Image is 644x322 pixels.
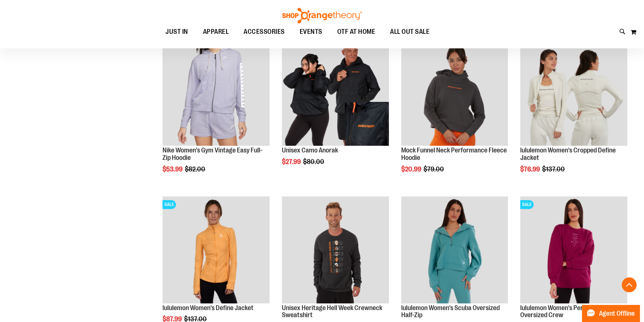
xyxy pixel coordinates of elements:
[278,35,393,185] div: product
[300,23,322,40] span: EVENTS
[282,39,389,147] a: Product image for Unisex Camo Anorak
[282,158,302,165] span: $27.99
[203,23,229,40] span: APPAREL
[520,196,627,303] img: Product image for lululemon Womens Perfectly Oversized Crew
[162,196,270,305] a: Product image for lululemon Define JacketSALE
[303,158,325,165] span: $80.00
[424,165,445,173] span: $79.00
[401,39,508,146] img: Product image for Mock Funnel Neck Performance Fleece Hoodie
[162,39,270,146] img: Product image for Nike Gym Vintage Easy Full Zip Hoodie
[582,305,640,322] button: Agent Offline
[162,196,270,303] img: Product image for lululemon Define Jacket
[520,165,541,173] span: $76.99
[185,165,206,173] span: $82.00
[520,39,627,147] a: Product image for lululemon Define Jacket Cropped
[520,146,616,161] a: lululemon Women's Cropped Define Jacket
[397,35,512,192] div: product
[401,39,508,147] a: Product image for Mock Funnel Neck Performance Fleece Hoodie
[390,23,429,40] span: ALL OUT SALE
[599,310,635,317] span: Agent Offline
[520,39,627,146] img: Product image for lululemon Define Jacket Cropped
[282,196,389,303] img: Product image for Unisex Heritage Hell Week Crewneck Sweatshirt
[516,35,631,192] div: product
[282,196,389,305] a: Product image for Unisex Heritage Hell Week Crewneck Sweatshirt
[401,196,508,305] a: Product image for lululemon Womens Scuba Oversized Half Zip
[282,146,338,154] a: Unisex Camo Anorak
[162,304,254,312] a: lululemon Women's Define Jacket
[401,196,508,303] img: Product image for lululemon Womens Scuba Oversized Half Zip
[162,200,176,209] span: SALE
[337,23,376,40] span: OTF AT HOME
[520,200,534,209] span: SALE
[401,304,500,319] a: lululemon Women's Scuba Oversized Half-Zip
[520,196,627,305] a: Product image for lululemon Womens Perfectly Oversized CrewSALE
[282,39,389,146] img: Product image for Unisex Camo Anorak
[282,304,382,319] a: Unisex Heritage Hell Week Crewneck Sweatshirt
[159,35,273,192] div: product
[162,146,263,161] a: Nike Women's Gym Vintage Easy Full-Zip Hoodie
[622,277,637,292] button: Back To Top
[244,23,285,40] span: ACCESSORIES
[281,8,363,23] img: Shop Orangetheory
[401,146,507,161] a: Mock Funnel Neck Performance Fleece Hoodie
[401,165,422,173] span: $20.99
[542,165,566,173] span: $137.00
[165,23,188,40] span: JUST IN
[162,165,184,173] span: $53.99
[162,39,270,147] a: Product image for Nike Gym Vintage Easy Full Zip Hoodie
[520,304,599,319] a: lululemon Women's Perfectly Oversized Crew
